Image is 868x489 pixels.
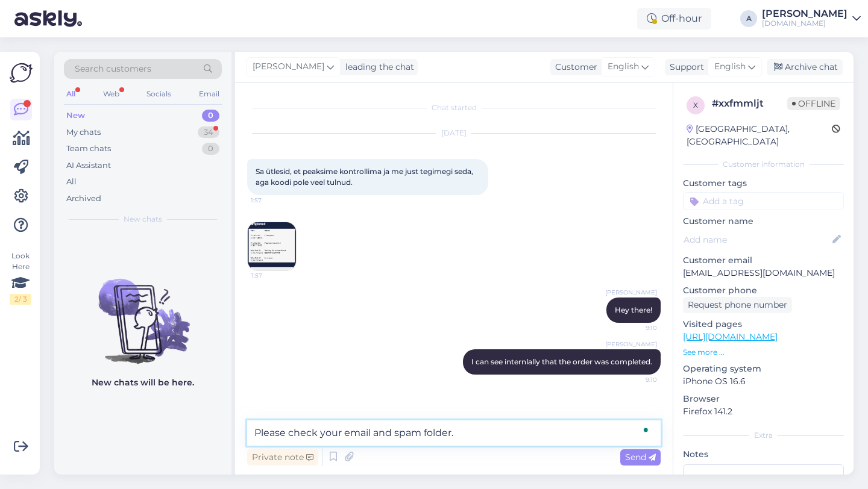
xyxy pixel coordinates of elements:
[762,9,848,19] div: [PERSON_NAME]
[712,96,787,111] div: # xxfmmljt
[683,267,844,279] p: [EMAIL_ADDRESS][DOMAIN_NAME]
[683,254,844,267] p: Customer email
[612,375,657,384] span: 9:10
[256,167,475,187] span: Sa ütlesid, et peaksime kontrollima ja me just tegimegi seda, aga koodi pole veel tulnud.
[684,233,830,246] input: Add name
[615,305,652,314] span: Hey there!
[605,288,657,297] span: [PERSON_NAME]
[740,10,757,27] div: A
[198,126,219,139] div: 34
[247,128,661,139] div: [DATE]
[687,123,832,148] div: [GEOGRAPHIC_DATA], [GEOGRAPHIC_DATA]
[612,323,657,332] span: 9:10
[683,405,844,418] p: Firefox 141.2
[550,61,597,73] div: Customer
[608,60,639,73] span: English
[683,347,844,358] p: See more ...
[202,110,219,122] div: 0
[144,86,174,102] div: Socials
[66,193,101,205] div: Archived
[683,297,792,313] div: Request phone number
[10,294,31,305] div: 2 / 3
[683,331,778,342] a: [URL][DOMAIN_NAME]
[251,196,296,205] span: 1:57
[637,8,711,30] div: Off-hour
[683,363,844,375] p: Operating system
[683,448,844,461] p: Notes
[54,257,231,366] img: No chats
[66,176,77,188] div: All
[683,375,844,388] p: iPhone OS 16.6
[75,63,151,75] span: Search customers
[787,97,840,110] span: Offline
[10,61,33,84] img: Askly Logo
[683,318,844,331] p: Visited pages
[92,376,194,389] p: New chats will be here.
[714,60,746,73] span: English
[247,420,661,446] textarea: To enrich screen reader interactions, please activate Accessibility in Grammarly extension settings
[762,19,848,28] div: [DOMAIN_NAME]
[251,271,297,280] span: 1:57
[683,159,844,170] div: Customer information
[683,215,844,228] p: Customer name
[248,222,296,270] img: Attachment
[247,449,318,466] div: Private note
[66,110,85,122] div: New
[683,177,844,190] p: Customer tags
[683,430,844,441] div: Extra
[66,143,111,155] div: Team chats
[101,86,122,102] div: Web
[767,59,843,75] div: Archive chat
[683,284,844,297] p: Customer phone
[762,9,861,28] a: [PERSON_NAME][DOMAIN_NAME]
[253,60,324,73] span: [PERSON_NAME]
[625,452,656,463] span: Send
[605,340,657,349] span: [PERSON_NAME]
[693,101,698,110] span: x
[683,192,844,210] input: Add a tag
[665,61,704,73] div: Support
[471,357,652,366] span: I can see internlally that the order was completed.
[10,251,31,305] div: Look Here
[124,214,162,225] span: New chats
[66,126,101,139] div: My chats
[66,160,111,172] div: AI Assistant
[341,61,414,73] div: leading the chat
[683,393,844,405] p: Browser
[202,143,219,155] div: 0
[64,86,78,102] div: All
[197,86,222,102] div: Email
[247,102,661,113] div: Chat started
